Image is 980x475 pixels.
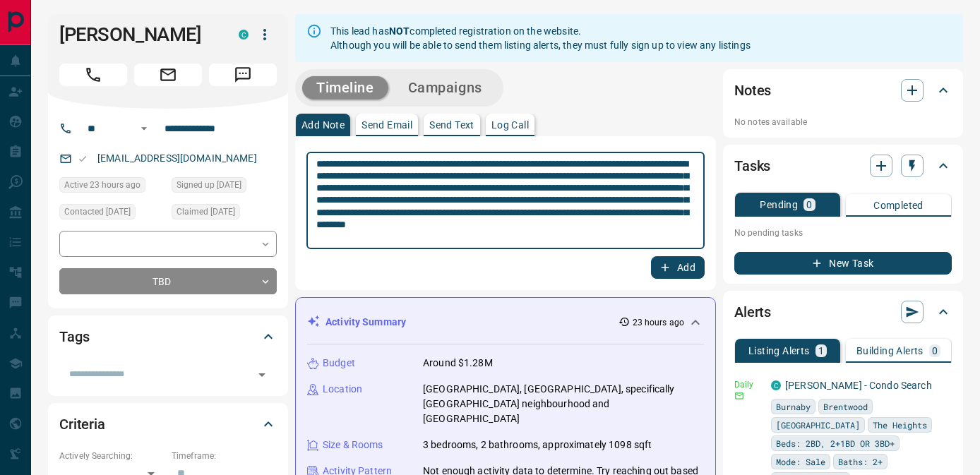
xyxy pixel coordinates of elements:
p: 0 [806,200,812,210]
p: Send Email [361,120,412,130]
div: Fri Sep 05 2025 [172,177,277,197]
div: Notes [734,73,952,107]
span: Burnaby [776,399,811,414]
div: This lead has completed registration on the website. Although you will be able to send them listi... [330,18,751,58]
p: 3 bedrooms, 2 bathrooms, approximately 1098 sqft [423,438,652,452]
p: Log Call [491,120,529,130]
h2: Tasks [734,155,770,177]
span: Active 23 hours ago [64,178,141,192]
p: Size & Rooms [323,438,383,452]
p: 0 [932,346,938,356]
div: Criteria [59,407,277,441]
p: Send Text [429,120,474,130]
p: Completed [873,200,924,210]
span: Beds: 2BD, 2+1BD OR 3BD+ [776,436,895,450]
div: Tags [59,320,277,354]
h1: [PERSON_NAME] [59,23,217,46]
p: [GEOGRAPHIC_DATA], [GEOGRAPHIC_DATA], specifically [GEOGRAPHIC_DATA] neighbourhood and [GEOGRAPHI... [423,382,704,426]
p: No notes available [734,116,952,128]
div: Activity Summary23 hours ago [307,309,704,335]
button: Campaigns [394,76,496,100]
span: Claimed [DATE] [177,205,235,219]
div: condos.ca [771,380,781,390]
p: Listing Alerts [748,346,810,356]
span: [GEOGRAPHIC_DATA] [776,418,860,432]
h2: Notes [734,79,771,102]
h2: Criteria [59,413,105,435]
span: Message [209,64,277,86]
span: Contacted [DATE] [64,205,131,219]
div: Tasks [734,149,952,183]
button: Timeline [302,76,388,100]
p: Add Note [301,120,345,130]
div: condos.ca [239,30,249,40]
svg: Email [734,391,744,401]
span: Brentwood [823,399,868,414]
div: TBD [59,268,277,294]
a: [EMAIL_ADDRESS][DOMAIN_NAME] [97,152,257,164]
p: Actively Searching: [59,450,165,462]
svg: Email Valid [78,154,88,164]
p: Building Alerts [856,346,924,356]
span: Baths: 2+ [838,455,883,469]
p: Daily [734,378,763,391]
div: Sat Sep 13 2025 [59,177,165,197]
button: New Task [734,252,952,275]
p: Location [323,382,362,397]
span: Mode: Sale [776,455,825,469]
h2: Alerts [734,301,771,323]
button: Add [651,256,705,279]
button: Open [136,120,153,137]
span: Call [59,64,127,86]
p: Pending [760,200,798,210]
p: Activity Summary [325,315,406,330]
button: Open [252,365,272,385]
span: Email [134,64,202,86]
a: [PERSON_NAME] - Condo Search [785,380,932,391]
p: No pending tasks [734,222,952,243]
h2: Tags [59,325,89,348]
p: Timeframe: [172,450,277,462]
span: The Heights [873,418,927,432]
div: Fri Sep 05 2025 [172,204,277,224]
p: Around $1.28M [423,356,493,371]
div: Fri Sep 05 2025 [59,204,165,224]
div: Alerts [734,295,952,329]
p: 1 [818,346,824,356]
p: 23 hours ago [633,316,684,329]
p: Budget [323,356,355,371]
span: Signed up [DATE] [177,178,241,192]
strong: NOT [389,25,410,37]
